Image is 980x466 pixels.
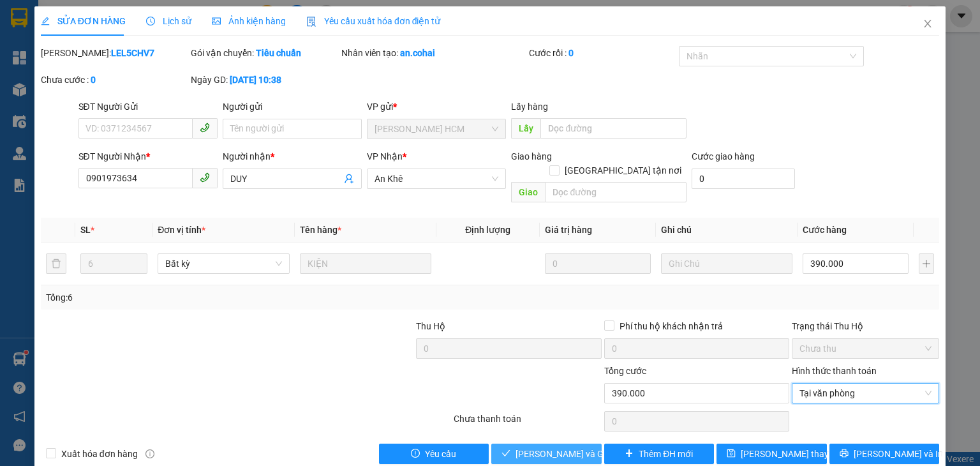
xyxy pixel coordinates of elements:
div: Chưa thanh toán [452,412,602,434]
button: printer[PERSON_NAME] và In [829,444,940,464]
span: Thêm ĐH mới [639,447,693,461]
span: Cước hàng [803,225,847,235]
input: Ghi Chú [661,253,792,274]
span: SỬA ĐƠN HÀNG [41,16,126,26]
div: SĐT Người Gửi [78,100,218,114]
span: Trần Phú HCM [375,119,498,139]
input: VD: Bàn, Ghế [300,253,431,274]
b: Tiêu chuẩn [256,48,301,58]
span: save [727,449,736,459]
div: Chưa cước : [41,73,188,87]
span: exclamation-circle [411,449,420,459]
button: check[PERSON_NAME] và Giao hàng [491,444,602,464]
span: Yêu cầu xuất hóa đơn điện tử [306,16,441,26]
input: 0 [545,253,651,274]
span: edit [41,17,50,26]
b: 0 [568,48,574,58]
span: SL [80,225,91,235]
span: info-circle [145,449,154,458]
span: phone [200,172,210,183]
span: Tổng cước [604,366,646,376]
span: Ảnh kiện hàng [212,16,286,26]
input: Dọc đường [545,182,687,202]
span: close [923,19,933,29]
div: Người gửi [223,100,362,114]
div: Gói vận chuyển: [191,46,338,60]
span: [GEOGRAPHIC_DATA] tận nơi [560,163,687,177]
div: Tổng: 6 [46,290,379,304]
div: Ngày GD: [191,73,338,87]
div: Nhân viên tạo: [341,46,526,60]
span: Giao hàng [511,151,552,162]
span: An Khê [375,169,498,188]
span: Định lượng [465,225,510,235]
div: [PERSON_NAME]: [41,46,188,60]
span: Lấy [511,118,540,139]
span: Đơn vị tính [158,225,205,235]
span: phone [200,123,210,133]
img: icon [306,17,316,27]
span: user-add [344,174,354,184]
span: plus [625,449,634,459]
div: SĐT Người Nhận [78,149,218,163]
button: delete [46,253,66,274]
span: Tên hàng [300,225,341,235]
label: Cước giao hàng [692,151,755,162]
th: Ghi chú [656,218,798,243]
b: [DATE] 10:38 [230,75,281,85]
span: VP Nhận [367,151,403,162]
div: Trạng thái Thu Hộ [792,319,939,333]
button: Close [910,6,946,42]
button: exclamation-circleYêu cầu [379,444,489,464]
button: plusThêm ĐH mới [604,444,715,464]
b: LEL5CHV7 [111,48,154,58]
span: Chưa thu [799,339,932,358]
div: VP gửi [367,100,506,114]
span: Thu Hộ [416,321,445,331]
span: Yêu cầu [425,447,456,461]
button: plus [919,253,934,274]
span: picture [212,17,221,26]
div: Cước rồi : [529,46,676,60]
span: [PERSON_NAME] và In [854,447,943,461]
button: save[PERSON_NAME] thay đổi [716,444,827,464]
input: Cước giao hàng [692,169,795,189]
span: Xuất hóa đơn hàng [56,447,143,461]
input: Dọc đường [540,118,687,139]
span: clock-circle [146,17,155,26]
span: check [501,449,510,459]
span: printer [840,449,849,459]
span: Bất kỳ [165,254,281,273]
span: Tại văn phòng [799,384,932,403]
span: [PERSON_NAME] thay đổi [741,447,843,461]
label: Hình thức thanh toán [792,366,877,376]
b: 0 [91,75,96,85]
span: Phí thu hộ khách nhận trả [614,319,728,333]
span: Giao [511,182,545,202]
span: [PERSON_NAME] và Giao hàng [516,447,638,461]
b: an.cohai [400,48,435,58]
span: Giá trị hàng [545,225,592,235]
span: Lịch sử [146,16,191,26]
span: Lấy hàng [511,101,548,112]
div: Người nhận [223,149,362,163]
